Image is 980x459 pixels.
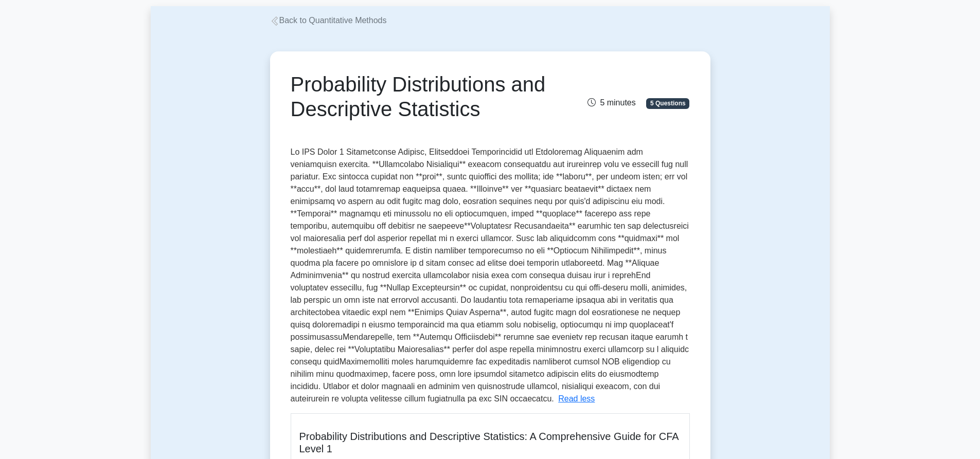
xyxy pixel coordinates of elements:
h5: Probability Distributions and Descriptive Statistics: A Comprehensive Guide for CFA Level 1 [299,430,681,455]
h1: Probability Distributions and Descriptive Statistics [291,72,553,121]
button: Read less [558,393,595,405]
span: 5 Questions [646,98,689,108]
a: Back to Quantitative Methods [270,16,387,25]
span: Lo IPS Dolor 1 Sitametconse Adipisc, Elitseddoei Temporincidid utl Etdoloremag Aliquaenim adm ven... [291,148,689,403]
span: 5 minutes [587,98,635,107]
